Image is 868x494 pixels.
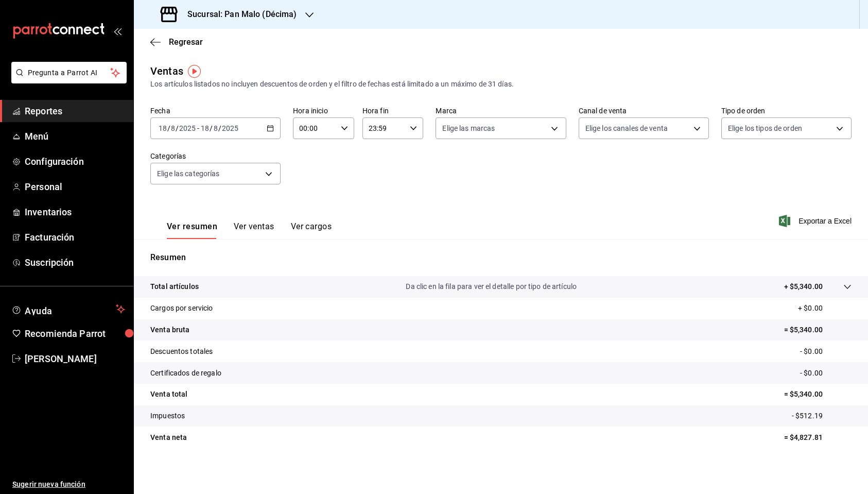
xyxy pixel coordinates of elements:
img: Tooltip marker [188,65,201,78]
button: Pregunta a Parrot AI [11,62,127,83]
p: Descuentos totales [150,346,213,357]
p: Venta neta [150,432,187,443]
p: Cargos por servicio [150,303,213,314]
span: Reportes [25,104,125,118]
input: ---- [179,124,196,132]
input: -- [158,124,167,132]
p: - $0.00 [800,346,852,357]
button: Ver resumen [167,222,217,239]
p: + $5,340.00 [784,281,823,292]
input: -- [213,124,218,132]
p: = $5,340.00 [784,325,852,335]
span: / [167,124,170,132]
label: Fecha [150,107,281,114]
p: Total artículos [150,281,199,292]
label: Tipo de orden [721,107,852,114]
p: + $0.00 [798,303,852,314]
label: Marca [436,107,566,114]
span: [PERSON_NAME] [25,352,125,366]
p: Da clic en la fila para ver el detalle por tipo de artículo [406,281,577,292]
span: Menú [25,129,125,143]
p: Certificados de regalo [150,368,221,379]
p: Venta bruta [150,325,189,335]
p: Venta total [150,389,187,400]
button: Regresar [150,37,203,47]
span: Recomienda Parrot [25,327,125,340]
span: Inventarios [25,205,125,219]
span: Elige las categorías [157,168,220,179]
label: Canal de venta [579,107,709,114]
span: Regresar [169,37,203,47]
p: - $512.19 [792,411,852,421]
p: = $4,827.81 [784,432,852,443]
input: ---- [221,124,239,132]
label: Hora inicio [293,107,354,114]
span: / [176,124,179,132]
h3: Sucursal: Pan Malo (Décima) [179,8,297,21]
span: / [210,124,213,132]
div: navigation tabs [167,222,332,239]
span: Pregunta a Parrot AI [28,67,111,78]
span: - [197,124,199,132]
span: Configuración [25,155,125,168]
span: Sugerir nueva función [12,479,125,490]
span: Elige los canales de venta [585,123,668,133]
input: -- [200,124,210,132]
span: Ayuda [25,303,112,315]
p: = $5,340.00 [784,389,852,400]
p: Resumen [150,251,852,264]
input: -- [170,124,176,132]
a: Pregunta a Parrot AI [7,75,127,86]
span: Facturación [25,230,125,244]
span: Elige las marcas [442,123,495,133]
p: - $0.00 [800,368,852,379]
p: Impuestos [150,411,185,421]
label: Hora fin [362,107,424,114]
button: Ver ventas [234,222,274,239]
div: Ventas [150,63,183,79]
label: Categorías [150,152,281,160]
span: Personal [25,180,125,194]
span: Elige los tipos de orden [728,123,802,133]
button: Ver cargos [291,222,332,239]
span: / [218,124,221,132]
span: Suscripción [25,255,125,269]
button: open_drawer_menu [113,27,121,35]
button: Exportar a Excel [781,215,852,227]
div: Los artículos listados no incluyen descuentos de orden y el filtro de fechas está limitado a un m... [150,79,852,90]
